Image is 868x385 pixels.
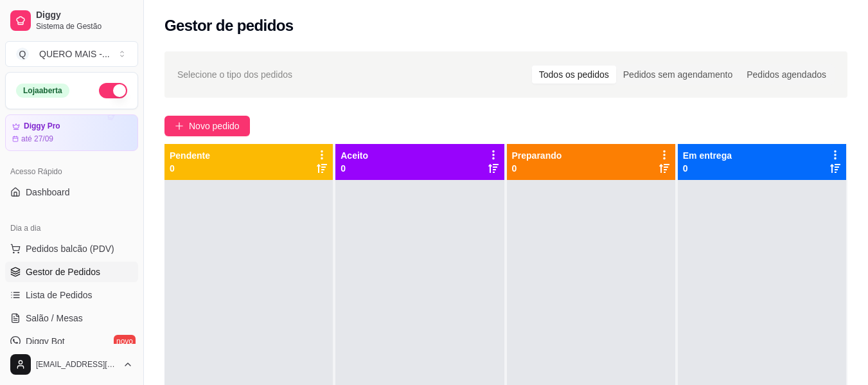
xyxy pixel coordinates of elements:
[532,66,616,84] div: Todos os pedidos
[5,114,138,151] a: Diggy Proaté 27/09
[21,134,53,144] article: até 27/09
[5,41,138,67] button: Select a team
[26,242,114,255] span: Pedidos balcão (PDV)
[683,162,732,175] p: 0
[5,161,138,182] div: Acesso Rápido
[164,15,294,36] h2: Gestor de pedidos
[5,5,138,36] a: DiggySistema de Gestão
[170,162,210,175] p: 0
[39,48,110,60] div: QUERO MAIS - ...
[5,182,138,202] a: Dashboard
[512,162,562,175] p: 0
[512,149,562,162] p: Preparando
[5,218,138,238] div: Dia a dia
[36,10,133,21] span: Diggy
[5,349,138,380] button: [EMAIL_ADDRESS][DOMAIN_NAME]
[36,359,118,370] span: [EMAIL_ADDRESS][DOMAIN_NAME]
[177,67,292,82] span: Selecione o tipo dos pedidos
[26,312,83,325] span: Salão / Mesas
[26,289,93,301] span: Lista de Pedidos
[740,66,833,84] div: Pedidos agendados
[341,162,368,175] p: 0
[5,285,138,305] a: Lista de Pedidos
[5,331,138,352] a: Diggy Botnovo
[616,66,740,84] div: Pedidos sem agendamento
[5,308,138,328] a: Salão / Mesas
[164,116,250,136] button: Novo pedido
[16,84,69,98] div: Loja aberta
[26,265,100,278] span: Gestor de Pedidos
[341,149,368,162] p: Aceito
[26,186,70,199] span: Dashboard
[36,21,133,31] span: Sistema de Gestão
[26,335,65,348] span: Diggy Bot
[5,262,138,282] a: Gestor de Pedidos
[683,149,732,162] p: Em entrega
[189,119,240,133] span: Novo pedido
[99,83,127,98] button: Alterar Status
[5,238,138,259] button: Pedidos balcão (PDV)
[170,149,210,162] p: Pendente
[24,121,60,131] article: Diggy Pro
[175,121,184,130] span: plus
[16,48,29,60] span: Q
